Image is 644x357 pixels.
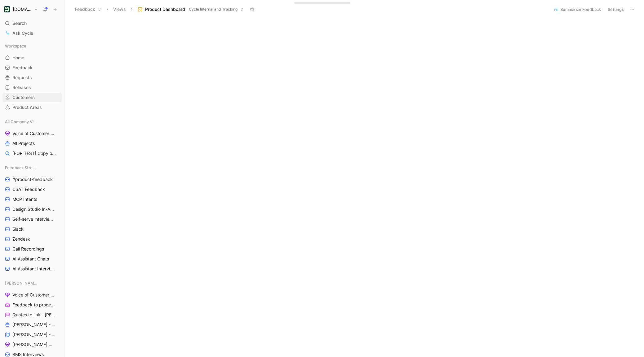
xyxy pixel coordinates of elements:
[12,130,55,137] span: Voice of Customer - All Areas
[12,94,35,101] span: Customers
[2,185,62,194] a: CSAT Feedback
[551,5,604,14] button: Summarize Feedback
[2,5,40,14] button: Customer.io[DOMAIN_NAME]
[2,340,62,349] a: [PERSON_NAME] Dashboard
[12,104,42,111] span: Product Areas
[2,215,62,224] a: Self-serve interviews
[2,205,62,214] a: Design Studio In-App Feedback
[5,43,26,49] span: Workspace
[2,300,62,310] a: Feedback to process - [PERSON_NAME]
[145,6,185,12] span: Product Dashboard
[2,117,62,158] div: All Company ViewsVoice of Customer - All AreasAll Projects[FOR TEST] Copy of Projects for Discovery
[5,119,38,125] span: All Company Views
[12,312,56,318] span: Quotes to link - [PERSON_NAME]
[2,129,62,138] a: Voice of Customer - All Areas
[2,19,62,28] div: Search
[2,83,62,92] a: Releases
[2,29,62,38] a: Ask Cycle
[12,302,56,308] span: Feedback to process - [PERSON_NAME]
[2,330,62,339] a: [PERSON_NAME] - Initiatives
[12,226,24,232] span: Slack
[2,139,62,148] a: All Projects
[2,244,62,254] a: Call Recordings
[2,254,62,264] a: AI Assistant Chats
[12,140,35,147] span: All Projects
[2,53,62,62] a: Home
[2,163,62,273] div: Feedback Streams#product-feedbackCSAT FeedbackMCP IntentsDesign Studio In-App FeedbackSelf-serve ...
[12,322,55,328] span: [PERSON_NAME] - Projects
[2,290,62,300] a: Voice of Customer - [PERSON_NAME]
[2,195,62,204] a: MCP Intents
[2,310,62,319] a: Quotes to link - [PERSON_NAME]
[12,246,44,252] span: Call Recordings
[12,266,54,272] span: AI Assistant Interviews
[2,278,62,288] div: [PERSON_NAME] Views
[2,224,62,234] a: Slack
[2,73,62,82] a: Requests
[2,63,62,72] a: Feedback
[12,332,55,338] span: [PERSON_NAME] - Initiatives
[5,280,39,286] span: [PERSON_NAME] Views
[12,186,45,192] span: CSAT Feedback
[12,150,56,156] span: [FOR TEST] Copy of Projects for Discovery
[2,93,62,102] a: Customers
[110,5,129,14] button: Views
[4,6,10,12] img: Customer.io
[12,176,53,183] span: #product-feedback
[13,7,32,12] h1: [DOMAIN_NAME]
[2,41,62,51] div: Workspace
[2,320,62,329] a: [PERSON_NAME] - Projects
[12,29,33,37] span: Ask Cycle
[2,264,62,273] a: AI Assistant Interviews
[12,236,30,242] span: Zendesk
[2,234,62,244] a: Zendesk
[72,5,104,14] button: Feedback
[12,84,31,91] span: Releases
[12,65,33,71] span: Feedback
[12,75,32,81] span: Requests
[12,20,27,27] span: Search
[12,292,56,298] span: Voice of Customer - [PERSON_NAME]
[2,149,62,158] a: [FOR TEST] Copy of Projects for Discovery
[605,5,627,14] button: Settings
[5,165,37,171] span: Feedback Streams
[12,256,49,262] span: AI Assistant Chats
[12,341,55,348] span: [PERSON_NAME] Dashboard
[12,216,54,222] span: Self-serve interviews
[12,206,56,212] span: Design Studio In-App Feedback
[12,55,24,61] span: Home
[135,5,246,14] button: Product DashboardCycle Internal and Tracking
[2,103,62,112] a: Product Areas
[189,6,238,12] span: Cycle Internal and Tracking
[2,163,62,172] div: Feedback Streams
[12,196,37,202] span: MCP Intents
[2,175,62,184] a: #product-feedback
[2,117,62,126] div: All Company Views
